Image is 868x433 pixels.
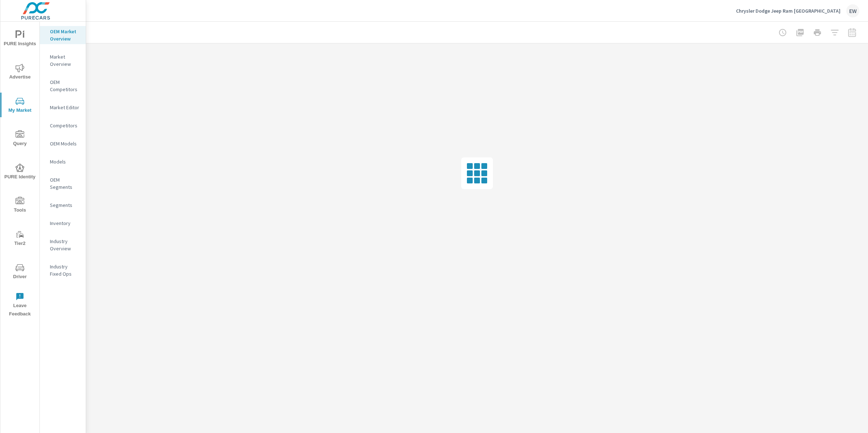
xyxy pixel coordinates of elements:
[3,64,37,81] span: Advertise
[50,140,80,147] p: OEM Models
[40,174,86,192] div: OEM Segments
[50,122,80,129] p: Competitors
[50,238,80,252] p: Industry Overview
[40,77,86,95] div: OEM Competitors
[40,156,86,167] div: Models
[40,236,86,254] div: Industry Overview
[50,263,80,277] p: Industry Fixed Ops
[40,138,86,149] div: OEM Models
[3,164,37,181] span: PURE Identity
[40,51,86,69] div: Market Overview
[50,220,80,227] p: Inventory
[50,176,80,191] p: OEM Segments
[3,130,37,148] span: Query
[3,263,37,281] span: Driver
[50,201,80,209] p: Segments
[3,292,37,318] span: Leave Feedback
[3,30,37,48] span: PURE Insights
[40,200,86,211] div: Segments
[40,120,86,131] div: Competitors
[736,8,841,14] p: Chrysler Dodge Jeep Ram [GEOGRAPHIC_DATA]
[3,197,37,215] span: Tools
[3,97,37,115] span: My Market
[0,22,39,321] div: nav menu
[50,53,80,68] p: Market Overview
[846,4,859,17] div: EW
[50,78,80,93] p: OEM Competitors
[50,104,80,111] p: Market Editor
[50,158,80,165] p: Models
[40,26,86,44] div: OEM Market Overview
[3,230,37,248] span: Tier2
[40,102,86,113] div: Market Editor
[40,261,86,279] div: Industry Fixed Ops
[40,218,86,229] div: Inventory
[50,28,80,42] p: OEM Market Overview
